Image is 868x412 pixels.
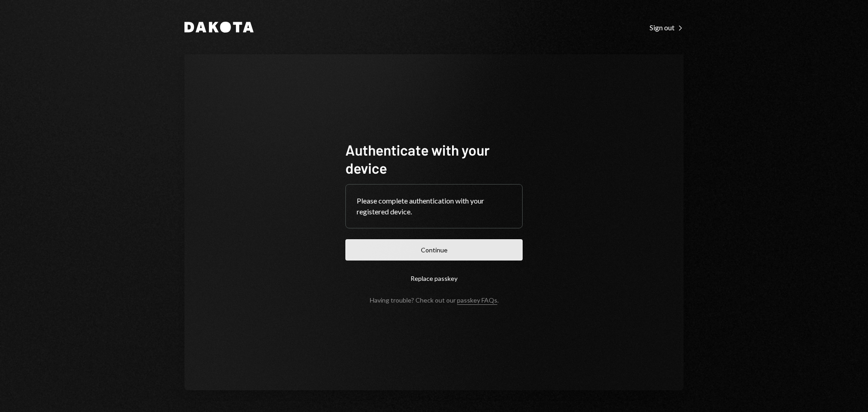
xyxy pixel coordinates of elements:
[345,239,523,260] button: Continue
[357,195,511,217] div: Please complete authentication with your registered device.
[345,141,523,177] h1: Authenticate with your device
[370,296,499,304] div: Having trouble? Check out our .
[650,22,684,32] a: Sign out
[457,296,497,305] a: passkey FAQs
[345,268,523,289] button: Replace passkey
[650,23,684,32] div: Sign out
